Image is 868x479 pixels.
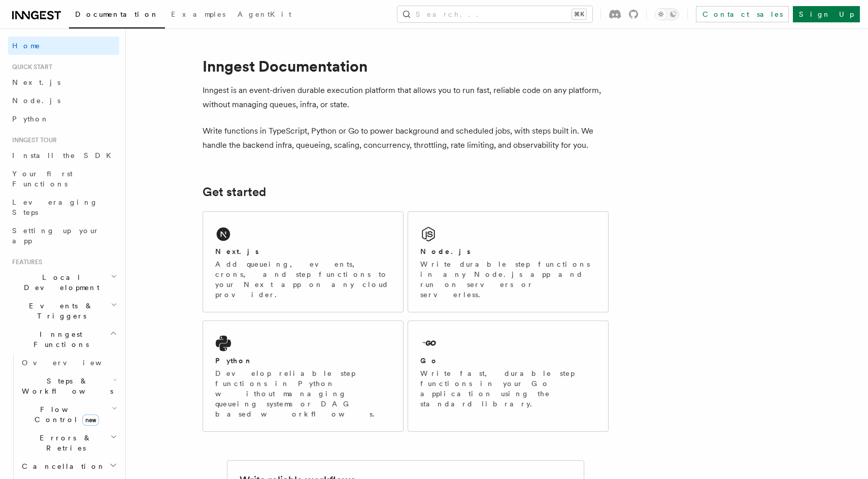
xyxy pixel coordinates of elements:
span: Events & Triggers [8,301,111,321]
span: Steps & Workflows [18,376,113,396]
button: Events & Triggers [8,297,119,325]
a: Your first Functions [8,165,119,193]
button: Errors & Retries [18,429,119,457]
h2: Next.js [215,246,259,257]
kbd: ⌘K [572,9,586,19]
button: Inngest Functions [8,325,119,354]
a: AgentKit [231,3,297,27]
h2: Python [215,356,253,366]
button: Search...⌘K [397,6,592,22]
span: Next.js [12,78,60,86]
span: Quick start [8,63,52,71]
a: Next.jsAdd queueing, events, crons, and step functions to your Next app on any cloud provider. [203,211,404,312]
span: Overview [22,359,126,367]
a: Examples [165,3,231,27]
button: Cancellation [18,457,119,475]
span: Node.js [12,97,60,105]
span: Flow Control [18,404,112,425]
span: Python [12,115,49,123]
button: Local Development [8,268,119,297]
p: Add queueing, events, crons, and step functions to your Next app on any cloud provider. [215,259,391,300]
span: Errors & Retries [18,433,110,453]
a: Setting up your app [8,221,119,250]
a: Documentation [69,3,165,28]
a: Get started [203,185,266,199]
p: Inngest is an event-driven durable execution platform that allows you to run fast, reliable code ... [203,83,609,112]
a: GoWrite fast, durable step functions in your Go application using the standard library. [408,321,609,432]
span: AgentKit [238,10,291,18]
span: Local Development [8,272,111,293]
p: Write fast, durable step functions in your Go application using the standard library. [420,368,596,409]
a: Contact sales [696,6,789,22]
p: Develop reliable step functions in Python without managing queueing systems or DAG based workflows. [215,368,391,419]
span: Examples [171,10,225,18]
span: new [82,414,99,426]
h2: Node.js [420,246,471,257]
span: Inngest Functions [8,329,110,349]
span: Your first Functions [12,170,73,188]
span: Setting up your app [12,227,99,245]
a: Python [8,110,119,128]
h1: Inngest Documentation [203,57,609,75]
span: Cancellation [18,461,106,471]
p: Write functions in TypeScript, Python or Go to power background and scheduled jobs, with steps bu... [203,124,609,152]
a: Sign Up [793,6,860,22]
button: Toggle dark mode [655,8,679,20]
span: Leveraging Steps [12,198,98,216]
span: Install the SDK [12,151,117,159]
a: Leveraging Steps [8,193,119,221]
h2: Go [420,356,439,366]
span: Inngest tour [8,136,57,144]
p: Write durable step functions in any Node.js app and run on servers or serverless. [420,259,596,300]
a: Install the SDK [8,146,119,165]
span: Documentation [75,10,159,18]
a: Node.js [8,91,119,110]
a: Node.jsWrite durable step functions in any Node.js app and run on servers or serverless. [408,211,609,312]
a: Overview [18,354,119,372]
a: PythonDevelop reliable step functions in Python without managing queueing systems or DAG based wo... [203,321,404,432]
span: Home [12,41,41,51]
button: Steps & Workflows [18,372,119,400]
span: Features [8,258,42,266]
a: Home [8,37,119,55]
button: Flow Controlnew [18,400,119,429]
a: Next.js [8,73,119,91]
